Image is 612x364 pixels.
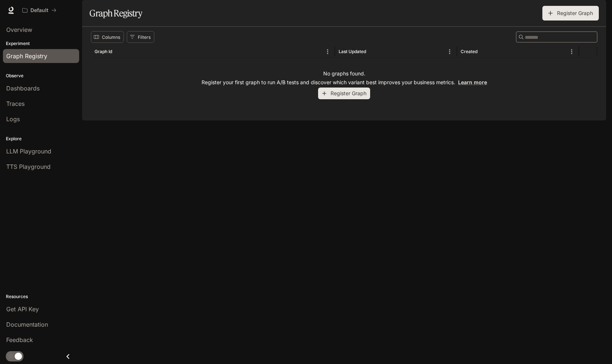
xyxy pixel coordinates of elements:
[95,49,112,54] div: Graph Id
[542,6,599,21] button: Register Graph
[91,31,124,43] button: Select columns
[202,79,487,86] p: Register your first graph to run A/B tests and discover which variant best improves your business...
[323,70,365,77] p: No graphs found.
[516,31,597,42] div: Search
[318,88,370,100] button: Register Graph
[322,46,333,57] button: Menu
[339,49,366,54] div: Last Updated
[89,6,142,21] h1: Graph Registry
[458,79,487,85] a: Learn more
[19,3,60,18] button: All workspaces
[478,46,489,57] button: Sort
[367,46,378,57] button: Sort
[461,49,478,54] div: Created
[30,7,48,14] p: Default
[113,46,124,57] button: Sort
[444,46,455,57] button: Menu
[127,31,154,43] button: Show filters
[566,46,577,57] button: Menu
